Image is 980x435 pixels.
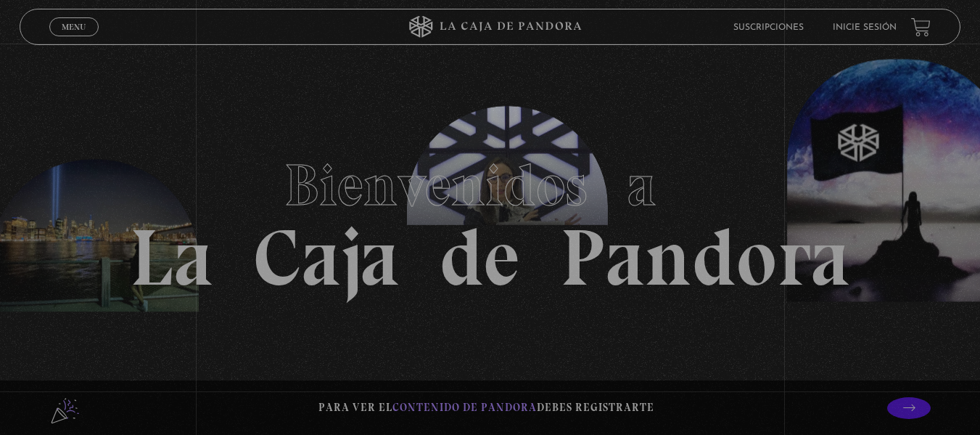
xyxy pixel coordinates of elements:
a: View your shopping cart [911,17,931,36]
a: Suscripciones [733,23,804,32]
h1: La Caja de Pandora [130,138,850,298]
span: contenido de Pandora [392,401,537,414]
span: Bienvenidos a [284,150,696,220]
span: Menu [62,23,86,31]
span: Cerrar [57,35,91,45]
a: Inicie sesión [833,23,897,32]
p: Para ver el debes registrarte [318,398,654,418]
